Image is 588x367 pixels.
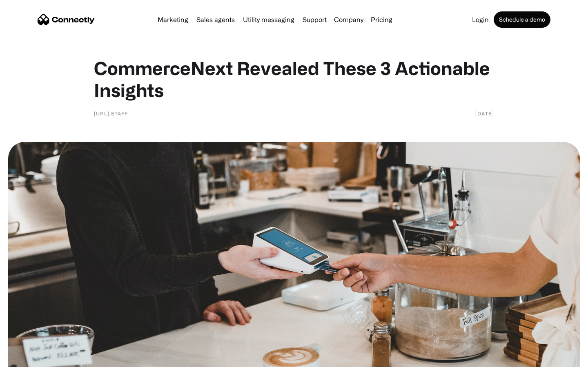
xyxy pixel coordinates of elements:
[475,109,494,117] div: [DATE]
[240,16,298,23] a: Utility messaging
[16,353,49,364] ul: Language list
[154,16,192,23] a: Marketing
[469,16,492,23] a: Login
[334,14,363,25] div: Company
[94,109,128,117] div: [URL] Staff
[367,16,396,23] a: Pricing
[8,353,49,364] aside: Language selected: English
[94,57,494,101] h1: CommerceNext Revealed These 3 Actionable Insights
[193,16,238,23] a: Sales agents
[299,16,330,23] a: Support
[494,11,550,28] a: Schedule a demo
